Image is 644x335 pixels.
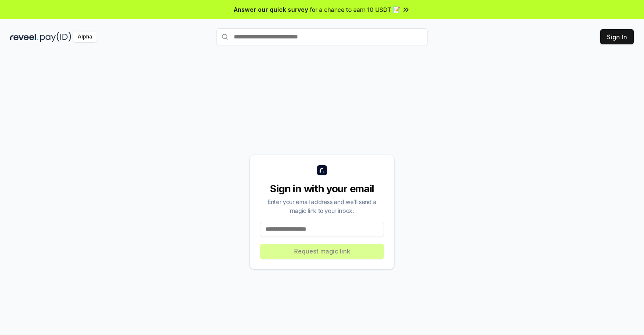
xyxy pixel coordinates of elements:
[40,32,71,42] img: pay_id
[234,5,308,14] span: Answer our quick survey
[317,165,327,175] img: logo_small
[310,5,400,14] span: for a chance to earn 10 USDT 📝
[73,32,97,42] div: Alpha
[600,29,634,44] button: Sign In
[260,182,384,196] div: Sign in with your email
[260,197,384,215] div: Enter your email address and we’ll send a magic link to your inbox.
[10,32,38,42] img: reveel_dark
